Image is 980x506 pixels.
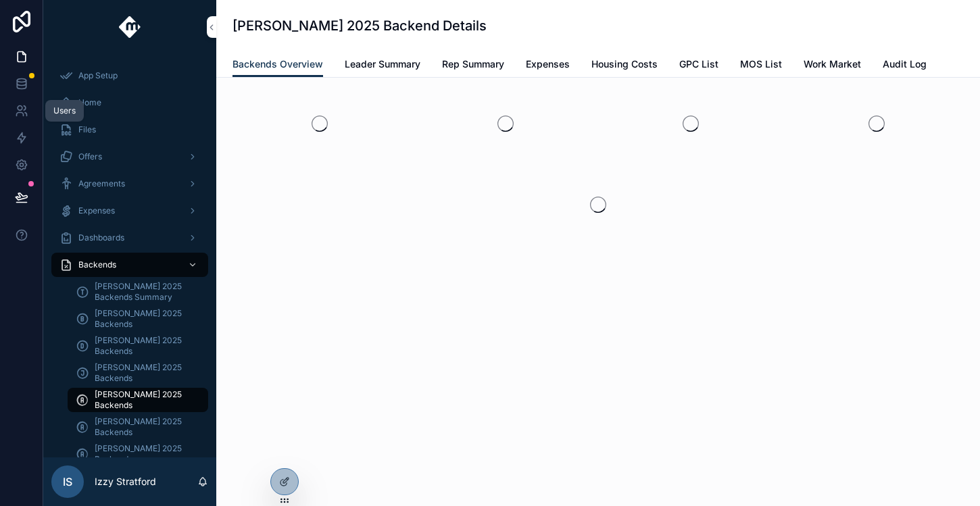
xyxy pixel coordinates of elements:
[232,57,323,71] span: Backends Overview
[883,57,927,71] span: Audit Log
[78,259,116,270] span: Backends
[591,57,658,71] span: Housing Costs
[51,199,208,223] a: Expenses
[95,475,156,488] p: Izzy Stratford
[78,205,115,216] span: Expenses
[804,57,861,71] span: Work Market
[442,57,504,71] span: Rep Summary
[740,52,782,79] a: MOS List
[68,442,208,466] a: [PERSON_NAME] 2025 Backends
[43,54,216,457] div: scrollable content
[526,57,570,71] span: Expenses
[95,416,195,438] span: [PERSON_NAME] 2025 Backends
[345,52,420,79] a: Leader Summary
[804,52,861,79] a: Work Market
[119,16,141,38] img: App logo
[95,443,195,465] span: [PERSON_NAME] 2025 Backends
[68,307,208,331] a: [PERSON_NAME] 2025 Backends
[442,52,504,79] a: Rep Summary
[68,334,208,358] a: [PERSON_NAME] 2025 Backends
[232,52,323,78] a: Backends Overview
[68,415,208,439] a: [PERSON_NAME] 2025 Backends
[51,64,208,88] a: App Setup
[95,389,195,411] span: [PERSON_NAME] 2025 Backends
[232,16,487,35] h1: [PERSON_NAME] 2025 Backend Details
[95,308,195,330] span: [PERSON_NAME] 2025 Backends
[679,52,718,79] a: GPC List
[740,57,782,71] span: MOS List
[51,145,208,169] a: Offers
[51,91,208,115] a: Home
[591,52,658,79] a: Housing Costs
[51,172,208,196] a: Agreements
[53,105,76,116] div: Users
[51,226,208,250] a: Dashboards
[95,335,195,357] span: [PERSON_NAME] 2025 Backends
[95,362,195,384] span: [PERSON_NAME] 2025 Backends
[526,52,570,79] a: Expenses
[78,151,102,162] span: Offers
[78,124,96,135] span: Files
[63,474,72,490] span: IS
[68,280,208,304] a: [PERSON_NAME] 2025 Backends Summary
[883,52,927,79] a: Audit Log
[78,178,125,189] span: Agreements
[51,118,208,142] a: Files
[68,388,208,412] a: [PERSON_NAME] 2025 Backends
[679,57,718,71] span: GPC List
[78,97,101,108] span: Home
[95,281,195,303] span: [PERSON_NAME] 2025 Backends Summary
[78,70,118,81] span: App Setup
[51,253,208,277] a: Backends
[68,361,208,385] a: [PERSON_NAME] 2025 Backends
[345,57,420,71] span: Leader Summary
[78,232,124,243] span: Dashboards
